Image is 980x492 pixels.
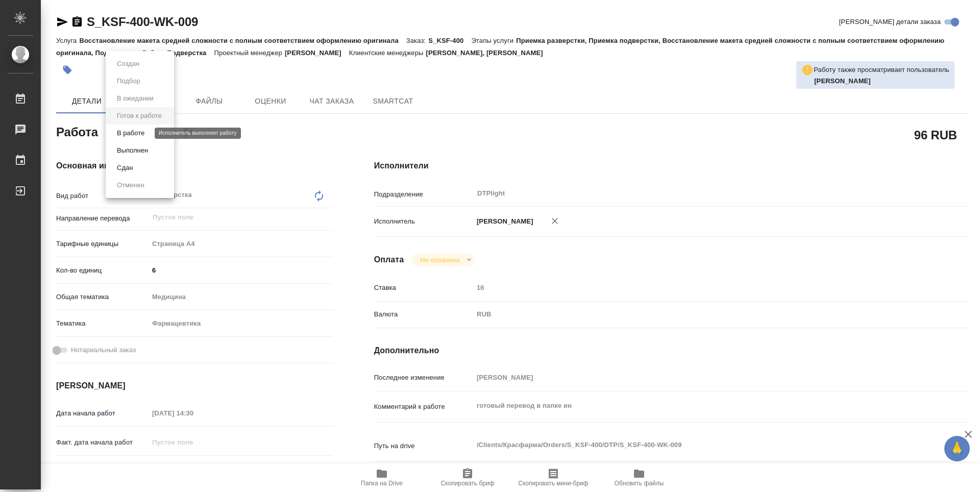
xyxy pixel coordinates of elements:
[114,162,136,174] button: Сдан
[114,145,151,156] button: Выполнен
[114,128,148,139] button: В работе
[114,110,165,121] button: Готов к работе
[114,76,143,87] button: Подбор
[114,58,142,69] button: Создан
[114,180,148,191] button: Отменен
[114,93,157,104] button: В ожидании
